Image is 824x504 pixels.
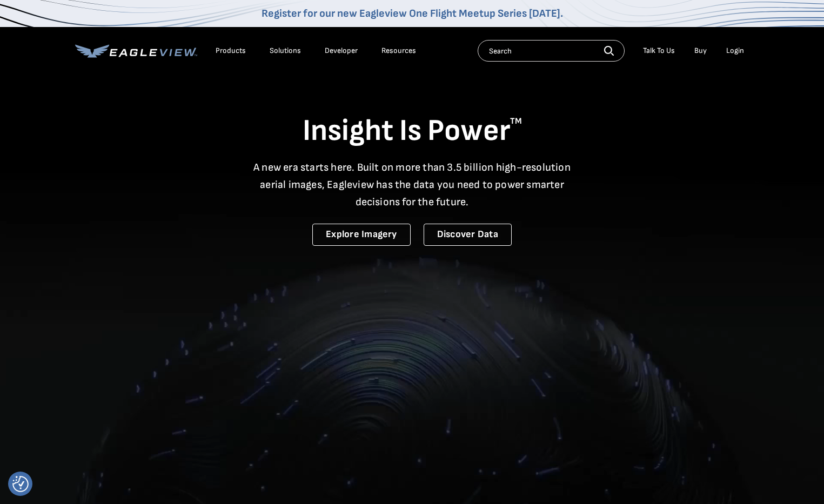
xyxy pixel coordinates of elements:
[262,7,563,20] a: Register for our new Eagleview One Flight Meetup Series [DATE].
[510,116,522,126] sup: TM
[726,46,744,56] div: Login
[325,46,358,56] a: Developer
[12,476,29,492] img: Revisit consent button
[381,46,416,56] div: Resources
[424,224,512,246] a: Discover Data
[75,112,749,150] h1: Insight Is Power
[12,476,29,492] button: Consent Preferences
[270,46,301,56] div: Solutions
[247,159,578,211] p: A new era starts here. Built on more than 3.5 billion high-resolution aerial images, Eagleview ha...
[216,46,246,56] div: Products
[694,46,707,56] a: Buy
[643,46,675,56] div: Talk To Us
[312,224,411,246] a: Explore Imagery
[478,40,625,62] input: Search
